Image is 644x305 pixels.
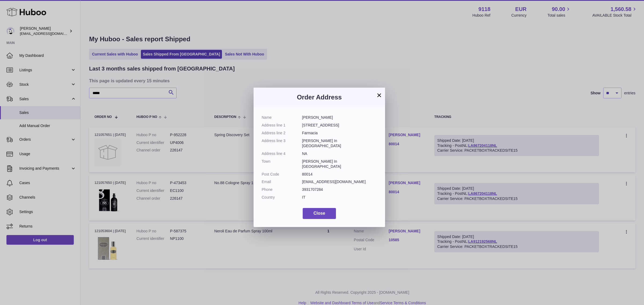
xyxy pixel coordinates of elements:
[262,187,302,192] dt: Phone
[262,179,302,184] dt: Email
[262,123,302,128] dt: Address line 1
[302,172,377,177] dd: 80014
[376,92,382,98] button: ×
[302,138,377,148] dd: [PERSON_NAME] In [GEOGRAPHIC_DATA]
[302,159,377,169] dd: [PERSON_NAME] In [GEOGRAPHIC_DATA]
[262,172,302,177] dt: Post Code
[302,123,377,128] dd: [STREET_ADDRESS]
[302,131,377,136] dd: Farmacia
[262,93,377,102] h3: Order Address
[302,151,377,156] dd: NA
[302,115,377,120] dd: [PERSON_NAME]
[262,195,302,200] dt: Country
[262,159,302,169] dt: Town
[313,211,325,215] span: Close
[302,179,377,184] dd: [EMAIL_ADDRESS][DOMAIN_NAME]
[262,115,302,120] dt: Name
[303,208,336,219] button: Close
[262,151,302,156] dt: Address line 4
[262,131,302,136] dt: Address line 2
[302,195,377,200] dd: IT
[302,187,377,192] dd: 3931707284
[262,138,302,148] dt: Address line 3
